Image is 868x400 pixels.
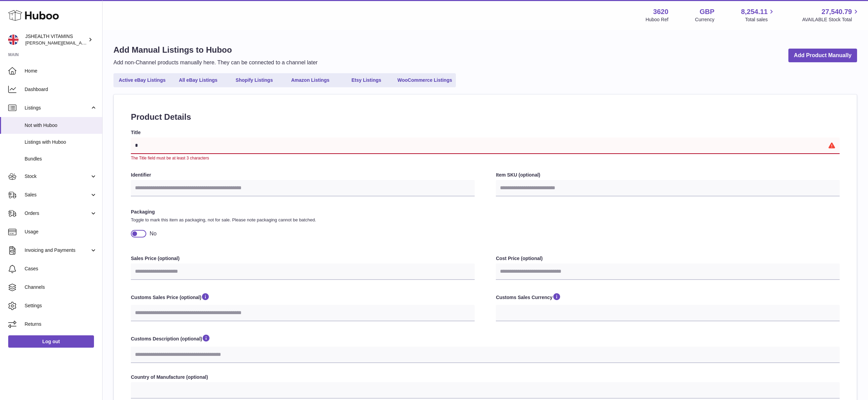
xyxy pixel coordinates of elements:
a: 8,254.11 Total sales [741,7,776,23]
label: Cost Price (optional) [496,255,840,262]
span: Listings [25,105,90,111]
div: Huboo Ref [646,16,668,23]
span: Total sales [745,16,775,23]
label: Title [131,129,840,136]
span: Not with Huboo [25,122,97,129]
div: No [150,230,157,237]
span: Invoicing and Payments [25,247,90,254]
a: 27,540.79 AVAILABLE Stock Total [802,7,860,23]
label: Identifier [131,172,475,178]
span: Settings [25,302,97,309]
label: Customs Sales Currency [496,292,840,303]
span: Orders [25,210,90,217]
a: WooCommerce Listings [395,75,455,86]
span: 8,254.11 [741,7,768,16]
h1: Add Manual Listings to Huboo [113,44,317,55]
div: Currency [695,16,715,23]
a: Etsy Listings [339,75,394,86]
a: Shopify Listings [227,75,282,86]
span: Sales [25,192,90,198]
span: [PERSON_NAME][EMAIL_ADDRESS][DOMAIN_NAME] [25,40,137,46]
span: AVAILABLE Stock Total [802,16,860,23]
a: Amazon Listings [283,75,338,86]
p: Add non-Channel products manually here. They can be connected to a channel later [113,59,317,66]
span: Listings with Huboo [25,139,97,145]
a: Add Product Manually [788,49,857,63]
img: francesca@jshealthvitamins.com [8,35,18,45]
h2: Product Details [131,112,840,122]
span: Usage [25,229,97,235]
strong: GBP [700,7,714,16]
span: Stock [25,173,90,180]
a: All eBay Listings [171,75,226,86]
div: JSHEALTH VITAMINS [25,33,87,46]
span: Channels [25,284,97,291]
span: Returns [25,321,97,327]
strong: 3620 [653,7,668,16]
a: Active eBay Listings [115,75,169,86]
label: Item SKU (optional) [496,172,840,178]
span: Bundles [25,156,97,162]
span: Dashboard [25,86,97,93]
label: Customs Sales Price (optional) [131,292,475,303]
span: Home [25,68,97,74]
label: Country of Manufacture (optional) [131,374,840,380]
a: Log out [8,335,94,348]
label: Customs Description (optional) [131,334,840,345]
label: Sales Price (optional) [131,255,475,262]
span: 27,540.79 [822,7,852,16]
span: Cases [25,266,97,272]
label: Packaging [131,209,840,215]
div: The Title field must be at least 3 characters [131,155,840,161]
p: Toggle to mark this item as packaging, not for sale. Please note packaging cannot be batched. [131,217,840,223]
